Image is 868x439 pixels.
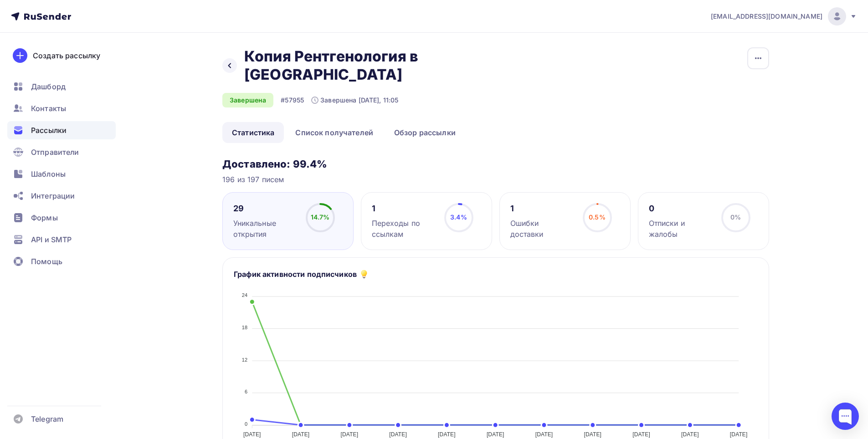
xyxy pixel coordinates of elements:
[31,125,67,136] span: Рассылки
[31,168,66,179] span: Шаблоны
[31,81,66,92] span: Дашборд
[7,99,116,117] a: Контакты
[242,357,248,362] tspan: 12
[245,389,247,394] tspan: 6
[31,147,79,158] span: Отправители
[244,47,519,84] h2: Копия Рентгенология в [GEOGRAPHIC_DATA]
[649,218,713,240] div: Отписки и жалобы
[222,122,284,143] a: Статистика
[292,431,310,438] tspan: [DATE]
[730,431,748,438] tspan: [DATE]
[372,203,436,214] div: 1
[589,213,606,221] span: 0.5%
[649,203,713,214] div: 0
[450,213,467,221] span: 3.4%
[311,96,398,105] div: Завершена [DATE], 11:05
[243,431,261,438] tspan: [DATE]
[632,431,650,438] tspan: [DATE]
[31,413,63,424] span: Telegram
[535,431,553,438] tspan: [DATE]
[438,431,456,438] tspan: [DATE]
[7,143,116,161] a: Отправители
[242,325,248,330] tspan: 18
[33,50,100,61] div: Создать рассылку
[222,174,769,185] div: 196 из 197 писем
[7,165,116,183] a: Шаблоны
[487,431,504,438] tspan: [DATE]
[311,213,330,221] span: 14.7%
[234,269,357,280] h5: График активности подписчиков
[711,12,822,21] span: [EMAIL_ADDRESS][DOMAIN_NAME]
[681,431,699,438] tspan: [DATE]
[372,218,436,240] div: Переходы по ссылкам
[233,218,298,240] div: Уникальные открытия
[222,93,273,107] div: Завершена
[510,218,575,240] div: Ошибки доставки
[31,190,75,201] span: Интеграции
[584,431,601,438] tspan: [DATE]
[242,292,248,298] tspan: 24
[341,431,359,438] tspan: [DATE]
[245,421,247,427] tspan: 0
[385,122,465,143] a: Обзор рассылки
[233,203,298,214] div: 29
[389,431,407,438] tspan: [DATE]
[7,77,116,96] a: Дашборд
[222,158,769,170] h3: Доставлено: 99.4%
[31,234,72,245] span: API и SMTP
[711,7,857,26] a: [EMAIL_ADDRESS][DOMAIN_NAME]
[510,203,575,214] div: 1
[730,213,741,221] span: 0%
[281,96,304,105] div: #57955
[31,256,62,267] span: Помощь
[286,122,383,143] a: Список получателей
[31,103,66,114] span: Контакты
[31,212,58,223] span: Формы
[7,209,116,227] a: Формы
[7,121,116,139] a: Рассылки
